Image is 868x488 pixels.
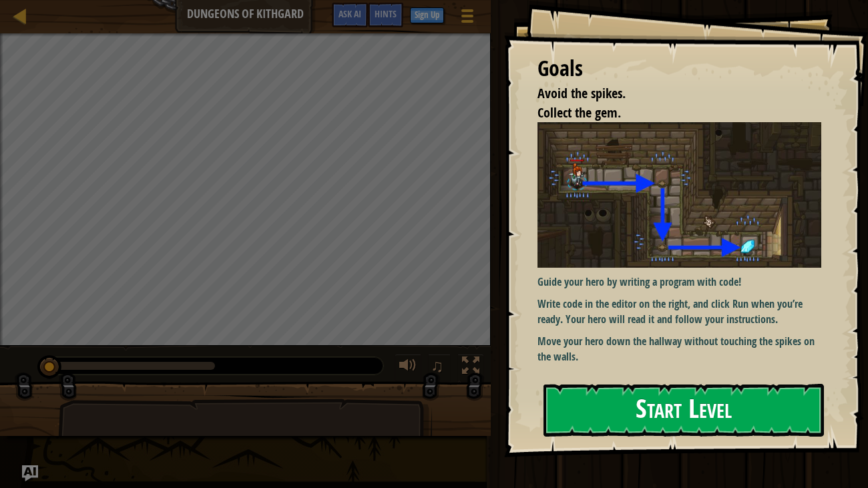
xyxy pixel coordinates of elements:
[537,53,822,84] div: Goals
[537,334,822,364] p: Move your hero down the hallway without touching the spikes on the walls.
[457,354,484,381] button: Toggle fullscreen
[428,354,451,381] button: ♫
[537,103,621,121] span: Collect the gem.
[521,84,819,103] li: Avoid the spikes.
[521,103,819,123] li: Collect the gem.
[332,3,368,27] button: Ask AI
[451,3,484,34] button: Show game menu
[431,356,444,376] span: ♫
[375,7,397,20] span: Hints
[544,384,825,437] button: Start Level
[537,84,626,102] span: Avoid the spikes.
[410,7,444,23] button: Sign Up
[395,354,421,381] button: Adjust volume
[537,122,822,268] img: Dungeons of kithgard
[537,274,822,290] p: Guide your hero by writing a program with code!
[537,296,822,327] p: Write code in the editor on the right, and click Run when you’re ready. Your hero will read it an...
[22,465,38,481] button: Ask AI
[339,7,361,20] span: Ask AI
